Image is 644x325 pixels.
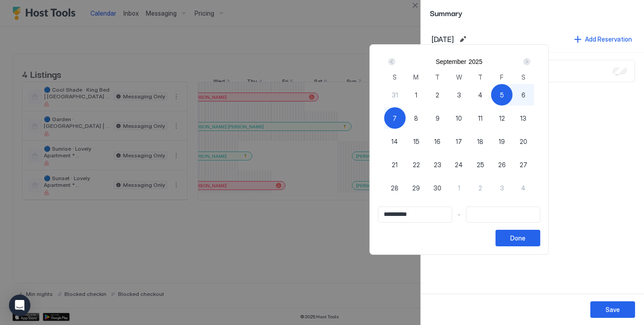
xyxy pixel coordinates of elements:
button: 16 [427,131,448,152]
span: 29 [412,183,420,193]
span: 27 [520,160,527,169]
span: 22 [413,160,420,169]
button: September [436,58,466,65]
span: 3 [500,183,504,193]
span: S [393,72,397,82]
button: 2 [427,84,448,106]
button: 13 [513,107,534,129]
span: 6 [521,90,525,100]
button: 3 [448,84,470,106]
button: 19 [491,131,513,152]
button: 3 [491,177,513,198]
span: 19 [499,137,505,146]
span: 13 [520,114,526,123]
span: 11 [478,114,483,123]
span: 1 [415,90,417,100]
button: 28 [384,177,406,198]
span: 10 [456,114,462,123]
span: 9 [436,114,440,123]
input: Input Field [466,207,540,222]
span: T [478,72,483,82]
span: 8 [414,114,418,123]
div: Open Intercom Messenger [9,295,30,316]
button: 2025 [469,58,483,65]
span: 26 [498,160,506,169]
button: 27 [513,154,534,175]
button: 7 [384,107,406,129]
button: 9 [427,107,448,129]
input: Input Field [378,207,452,222]
span: 3 [457,90,461,100]
span: 24 [455,160,463,169]
button: Prev [386,56,398,67]
button: 11 [470,107,491,129]
span: 1 [458,183,460,193]
button: 31 [384,84,406,106]
span: 2 [436,90,439,100]
button: 15 [406,131,427,152]
button: 17 [448,131,470,152]
button: 23 [427,154,448,175]
span: 12 [499,114,505,123]
button: 4 [470,84,491,106]
span: 5 [500,90,504,100]
button: Next [520,56,532,67]
span: T [435,72,440,82]
button: 14 [384,131,406,152]
button: 1 [448,177,470,198]
span: 30 [433,183,441,193]
button: 25 [470,154,491,175]
span: 18 [477,137,483,146]
span: M [413,72,419,82]
button: 8 [406,107,427,129]
button: 5 [491,84,513,106]
button: 26 [491,154,513,175]
span: 4 [478,90,483,100]
span: W [456,72,462,82]
span: - [458,211,461,219]
button: Done [496,230,540,246]
button: 21 [384,154,406,175]
button: 20 [513,131,534,152]
span: 14 [391,137,398,146]
span: S [521,72,525,82]
span: 21 [392,160,398,169]
button: 6 [513,84,534,106]
button: 24 [448,154,470,175]
span: F [500,72,504,82]
div: Done [510,233,525,243]
button: 2 [470,177,491,198]
span: 25 [477,160,484,169]
button: 4 [513,177,534,198]
span: 17 [456,137,462,146]
span: 4 [521,183,525,193]
button: 18 [470,131,491,152]
button: 1 [406,84,427,106]
button: 12 [491,107,513,129]
button: 29 [406,177,427,198]
span: 23 [434,160,441,169]
span: 16 [434,137,441,146]
span: 31 [392,90,398,100]
span: 15 [413,137,419,146]
span: 7 [393,114,397,123]
button: 22 [406,154,427,175]
span: 20 [520,137,527,146]
button: 30 [427,177,448,198]
span: 28 [391,183,398,193]
button: 10 [448,107,470,129]
span: 2 [479,183,482,193]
